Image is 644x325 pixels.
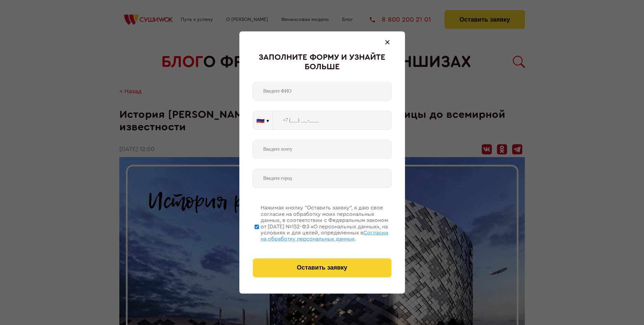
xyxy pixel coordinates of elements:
div: Заполните форму и узнайте больше [253,53,391,72]
button: Оставить заявку [253,258,391,277]
input: Введите город [253,169,391,188]
div: Нажимая кнопку “Оставить заявку”, я даю свое согласие на обработку моих персональных данных, в со... [261,205,391,242]
button: 🇷🇺 [253,111,272,129]
input: +7 (___) ___-____ [273,111,391,130]
input: Введите ФИО [253,82,391,101]
input: Введите почту [253,140,391,159]
span: Согласии на обработку персональных данных [261,230,388,242]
